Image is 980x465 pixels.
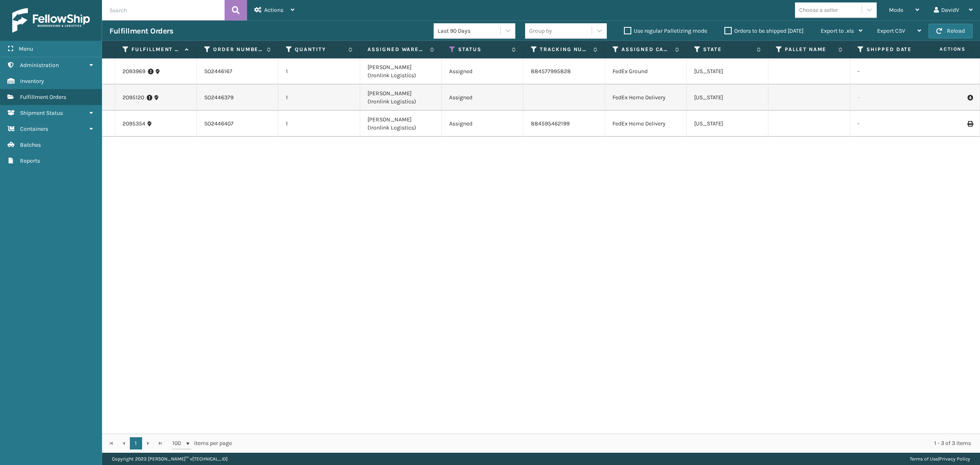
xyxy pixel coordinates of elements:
[442,58,523,85] td: Assigned
[131,46,181,53] label: Fulfillment Order Id
[243,439,971,447] div: 1 - 3 of 3 items
[821,27,854,34] span: Export to .xls
[213,46,263,53] label: Order Number
[278,111,360,137] td: 1
[438,27,501,35] div: Last 90 Days
[19,45,33,52] span: Menu
[197,85,278,111] td: SO2446379
[724,27,804,34] label: Orders to be shipped [DATE]
[605,111,687,137] td: FedEx Home Delivery
[20,62,59,69] span: Administration
[967,94,972,102] i: Pull Label
[799,6,838,14] div: Choose a seller
[367,46,426,53] label: Assigned Warehouse
[687,58,768,85] td: [US_STATE]
[109,26,173,36] h3: Fulfillment Orders
[20,157,40,164] span: Reports
[914,42,971,56] span: Actions
[20,110,63,116] span: Shipment Status
[130,437,142,449] a: 1
[12,8,90,33] img: logo
[850,58,932,85] td: -
[122,120,145,128] a: 2095354
[540,46,589,53] label: Tracking Number
[278,85,360,111] td: 1
[529,27,552,35] div: Group by
[621,46,671,53] label: Assigned Carrier Service
[20,78,44,85] span: Inventory
[360,111,442,137] td: [PERSON_NAME] (Ironlink Logistics)
[624,27,707,34] label: Use regular Palletizing mode
[197,58,278,85] td: SO2446167
[785,46,834,53] label: Pallet Name
[687,111,768,137] td: [US_STATE]
[531,68,571,75] a: 884577995828
[866,46,916,53] label: Shipped Date
[910,456,938,462] a: Terms of Use
[850,111,932,137] td: -
[360,58,442,85] td: [PERSON_NAME] (Ironlink Logistics)
[850,85,932,111] td: -
[122,94,144,102] a: 2095120
[967,121,972,127] i: Print Label
[687,85,768,111] td: [US_STATE]
[877,27,905,34] span: Export CSV
[889,7,903,13] span: Mode
[278,58,360,85] td: 1
[703,46,753,53] label: State
[172,439,185,447] span: 100
[20,94,66,101] span: Fulfillment Orders
[605,85,687,111] td: FedEx Home Delivery
[295,46,344,53] label: Quantity
[939,456,970,462] a: Privacy Policy
[442,85,523,111] td: Assigned
[458,46,508,53] label: Status
[442,111,523,137] td: Assigned
[172,437,232,449] span: items per page
[531,120,570,127] a: 884595462199
[122,67,145,76] a: 2093969
[605,58,687,85] td: FedEx Ground
[20,141,41,148] span: Batches
[360,85,442,111] td: [PERSON_NAME] (Ironlink Logistics)
[910,453,970,465] div: |
[20,125,48,132] span: Containers
[929,24,973,38] button: Reload
[112,453,227,465] p: Copyright 2023 [PERSON_NAME]™ v [TECHNICAL_ID]
[197,111,278,137] td: SO2446407
[264,7,283,13] span: Actions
